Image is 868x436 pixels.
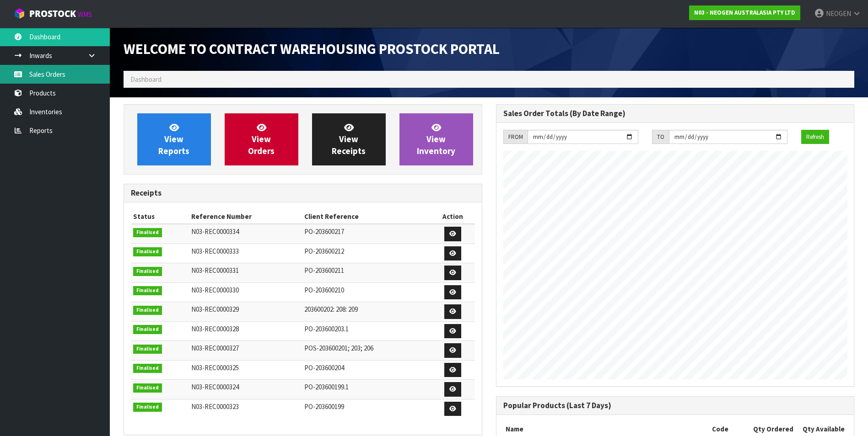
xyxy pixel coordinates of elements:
[225,113,298,165] a: ViewOrders
[133,383,162,393] span: Finalised
[694,9,795,16] strong: N03 - NEOGEN AUSTRALASIA PTY LTD
[78,10,92,19] small: WMS
[304,266,344,275] span: PO-203600211
[191,344,239,352] span: N03-REC0000327
[133,228,162,237] span: Finalised
[191,247,239,255] span: N03-REC0000333
[14,8,25,19] img: cube-alt.png
[131,209,189,224] th: Status
[431,209,474,224] th: Action
[304,402,344,411] span: PO-203600199
[417,122,455,156] span: View Inventory
[302,209,431,224] th: Client Reference
[158,122,189,156] span: View Reports
[29,8,76,20] span: ProStock
[191,383,239,391] span: N03-REC0000324
[304,383,349,391] span: PO-203600199.1
[652,130,669,144] div: TO
[133,364,162,373] span: Finalised
[189,209,302,224] th: Reference Number
[191,266,239,275] span: N03-REC0000331
[133,306,162,315] span: Finalised
[191,305,239,314] span: N03-REC0000329
[304,247,344,255] span: PO-203600212
[248,122,275,156] span: View Orders
[191,402,239,411] span: N03-REC0000323
[133,286,162,295] span: Finalised
[826,9,851,18] span: NEOGEN
[312,113,386,165] a: ViewReceipts
[124,40,500,58] span: Welcome to Contract Warehousing ProStock Portal
[191,286,239,294] span: N03-REC0000330
[131,189,475,197] h3: Receipts
[133,345,162,354] span: Finalised
[191,363,239,372] span: N03-REC0000325
[304,227,344,236] span: PO-203600217
[503,130,528,144] div: FROM
[191,227,239,236] span: N03-REC0000334
[133,403,162,412] span: Finalised
[304,305,358,314] span: 203600202: 208: 209
[801,130,829,144] button: Refresh
[304,324,349,333] span: PO-203600203.1
[191,324,239,333] span: N03-REC0000328
[503,401,847,410] h3: Popular Products (Last 7 Days)
[137,113,211,165] a: ViewReports
[332,122,366,156] span: View Receipts
[304,344,373,352] span: POS-203600201; 203; 206
[130,75,162,84] span: Dashboard
[133,267,162,276] span: Finalised
[399,113,473,165] a: ViewInventory
[133,325,162,334] span: Finalised
[304,286,344,294] span: PO-203600210
[133,247,162,256] span: Finalised
[304,363,344,372] span: PO-203600204
[503,109,847,118] h3: Sales Order Totals (By Date Range)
